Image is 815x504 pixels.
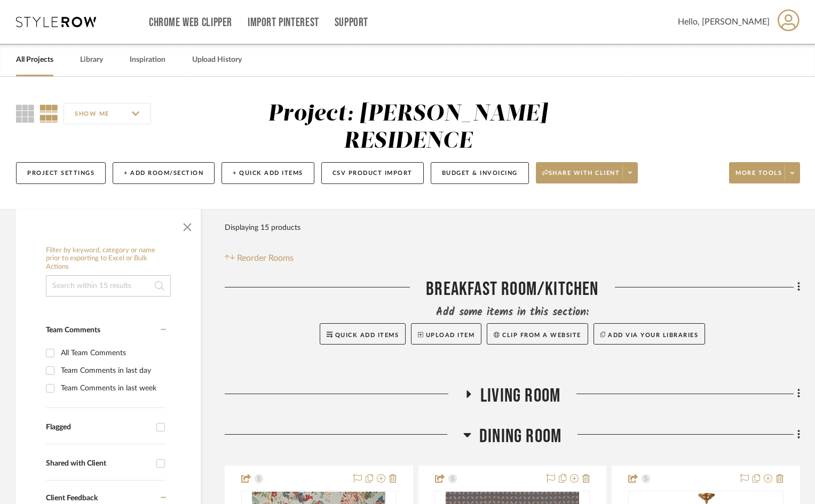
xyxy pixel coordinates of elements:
a: Import Pinterest [248,18,319,27]
div: Add some items in this section: [225,305,800,320]
button: Clip from a website [487,323,588,345]
a: Upload History [192,53,242,67]
a: Support [335,18,368,27]
button: CSV Product Import [321,162,424,184]
div: Shared with Client [46,459,151,468]
span: Reorder Rooms [237,252,294,265]
a: Library [80,53,103,67]
span: Hello, [PERSON_NAME] [678,15,770,28]
h6: Filter by keyword, category or name prior to exporting to Excel or Bulk Actions [46,246,171,271]
a: All Projects [16,53,53,67]
button: + Quick Add Items [221,162,314,184]
span: Quick Add Items [335,332,399,338]
span: More tools [735,169,782,185]
span: Client Feedback [46,494,98,502]
button: + Add Room/Section [113,162,215,184]
div: Project: [PERSON_NAME] RESIDENCE [268,103,548,153]
span: Dining Room [479,425,561,448]
span: Team Comments [46,326,100,334]
button: Upload Item [411,323,481,345]
button: Reorder Rooms [225,252,294,265]
button: Share with client [536,162,638,183]
button: Budget & Invoicing [431,162,529,184]
span: Share with client [542,169,620,185]
button: Close [177,214,198,236]
div: Team Comments in last day [61,362,163,379]
div: Flagged [46,423,151,432]
div: Displaying 15 products [225,217,300,238]
button: More tools [729,162,800,183]
div: Team Comments in last week [61,380,163,397]
button: Add via your libraries [594,323,706,345]
a: Chrome Web Clipper [149,18,232,27]
button: Quick Add Items [320,323,406,345]
span: Living Room [480,385,560,407]
button: Project Settings [16,162,106,184]
div: All Team Comments [61,345,163,362]
input: Search within 15 results [46,275,171,297]
a: Inspiration [130,53,165,67]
